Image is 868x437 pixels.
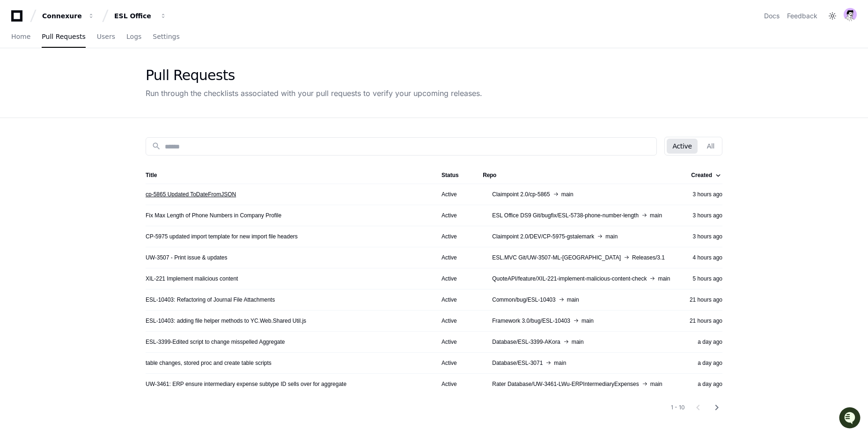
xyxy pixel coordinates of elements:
span: Logs [126,34,141,39]
span: Database/ESL-3071 [492,359,543,367]
div: 1 - 10 [671,404,685,411]
button: Start new chat [159,73,170,84]
span: ESL.MVC Git/UW-3507-ML-[GEOGRAPHIC_DATA] [492,254,621,261]
a: Logs [126,26,141,48]
div: Title [146,171,157,179]
button: ESL Office [110,7,170,24]
button: Active [667,139,697,154]
a: UW-3461: ERP ensure intermediary expense subtype ID sells over for aggregate [146,380,346,388]
div: Active [441,233,468,240]
img: 1756235613930-3d25f9e4-fa56-45dd-b3ad-e072dfbd1548 [9,70,26,87]
span: Releases/3.1 [632,254,665,261]
div: 4 hours ago [689,254,722,261]
button: Connexure [38,7,98,24]
span: Pylon [93,98,113,105]
a: Fix Max Length of Phone Numbers in Company Profile [146,212,281,219]
img: avatar [844,8,857,21]
a: Settings [153,26,179,48]
div: Active [441,359,468,367]
div: a day ago [689,359,722,367]
span: main [567,296,579,304]
div: Title [146,171,427,179]
div: Welcome [9,37,170,52]
a: Powered byPylon [66,98,113,105]
span: Settings [153,34,179,39]
div: Active [441,296,468,304]
span: main [581,317,594,325]
div: a day ago [689,338,722,346]
a: Users [97,26,115,48]
span: main [554,359,566,367]
span: Claimpoint 2.0/cp-5865 [492,191,550,198]
a: Pull Requests [42,26,85,48]
div: 21 hours ago [689,296,722,304]
div: We're available if you need us! [32,79,118,87]
span: ESL Office DS9 Git/bugfix/ESL-5738-phone-number-length [492,212,639,219]
span: main [605,233,618,240]
div: 3 hours ago [689,212,722,219]
div: ESL Office [114,11,154,21]
a: Home [11,26,30,48]
a: CP-5975 updated import template for new import file headers [146,233,298,240]
a: XIL-221 Implement malicious content [146,275,238,282]
img: PlayerZero [9,9,28,28]
button: Feedback [787,11,817,21]
span: Home [11,34,30,39]
div: Created [691,171,712,179]
span: Database/ESL-3399-AKora [492,338,560,346]
span: Framework 3.0/bug/ESL-10403 [492,317,570,325]
div: 21 hours ago [689,317,722,325]
div: Active [441,191,468,198]
div: Run through the checklists associated with your pull requests to verify your upcoming releases. [146,88,482,99]
span: QuoteAPI/feature/XIL-221-implement-malicious-content-check [492,275,647,282]
div: Active [441,275,468,282]
div: Active [441,317,468,325]
a: ESL-10403: Refactoring of Journal File Attachments [146,296,275,304]
div: Status [441,171,459,179]
span: main [650,212,662,219]
div: Active [441,338,468,346]
button: All [701,139,720,154]
span: main [572,338,584,346]
div: 3 hours ago [689,233,722,240]
div: Status [441,171,468,179]
span: Pull Requests [42,34,85,39]
mat-icon: search [152,141,161,151]
a: Docs [764,11,780,21]
a: cp-5865 Updated ToDateFromJSON [146,191,236,198]
div: Active [441,380,468,388]
div: Created [691,171,721,179]
span: Rater Database/UW-3461-LWu-ERPIntermediaryExpenses [492,380,639,388]
div: Pull Requests [146,67,482,84]
span: Users [97,34,115,39]
mat-icon: chevron_right [711,402,722,413]
div: a day ago [689,380,722,388]
iframe: Open customer support [838,406,863,431]
div: Start new chat [32,70,154,79]
a: ESL-3399-Edited script to change misspelled Aggregate [146,338,285,346]
a: table changes, stored proc and create table scripts [146,359,272,367]
a: ESL-10403: adding file helper methods to YC.Web.Shared Util.js [146,317,306,325]
a: UW-3507 - Print issue & updates [146,254,228,261]
span: main [658,275,670,282]
div: Active [441,212,468,219]
span: main [650,380,662,388]
th: Repo [475,167,681,184]
span: Common/bug/ESL-10403 [492,296,555,304]
div: Active [441,254,468,261]
div: 3 hours ago [689,191,722,198]
span: Claimpoint 2.0/DEV/CP-5975-gstalemark [492,233,594,240]
div: Connexure [42,11,82,21]
span: main [561,191,574,198]
div: 5 hours ago [689,275,722,282]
